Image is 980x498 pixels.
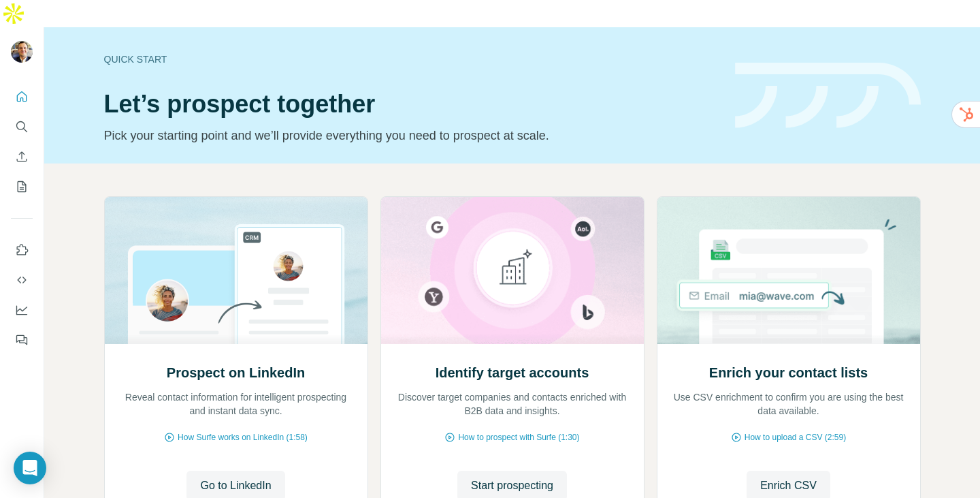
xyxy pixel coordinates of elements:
button: Feedback [11,328,33,352]
button: Use Surfe on LinkedIn [11,238,33,262]
h2: Identify target accounts [436,363,589,382]
button: Enrich CSV [11,144,33,169]
span: Start prospecting [471,478,553,494]
span: Go to LinkedIn [200,478,271,494]
p: Use CSV enrichment to confirm you are using the best data available. [671,390,906,418]
span: How to upload a CSV (2:59) [745,431,846,443]
h1: Let’s prospect together [104,91,719,118]
p: Reveal contact information for intelligent prospecting and instant data sync. [118,390,354,418]
button: My lists [11,174,33,199]
p: Discover target companies and contacts enriched with B2B data and insights. [395,390,630,418]
p: Pick your starting point and we’ll provide everything you need to prospect at scale. [104,126,719,145]
span: Enrich CSV [760,478,817,494]
span: How Surfe works on LinkedIn (1:58) [178,431,308,443]
span: How to prospect with Surfe (1:30) [458,431,579,443]
img: Prospect on LinkedIn [104,197,368,344]
button: Use Surfe API [11,268,33,292]
img: Avatar [11,41,33,63]
img: banner [735,63,921,129]
button: Quick start [11,84,33,109]
button: Dashboard [11,298,33,322]
img: Enrich your contact lists [657,197,921,344]
h2: Enrich your contact lists [709,363,868,382]
div: Quick start [104,52,719,66]
div: Open Intercom Messenger [14,452,46,484]
h2: Prospect on LinkedIn [167,363,305,382]
img: Identify target accounts [380,197,644,344]
button: Search [11,114,33,139]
